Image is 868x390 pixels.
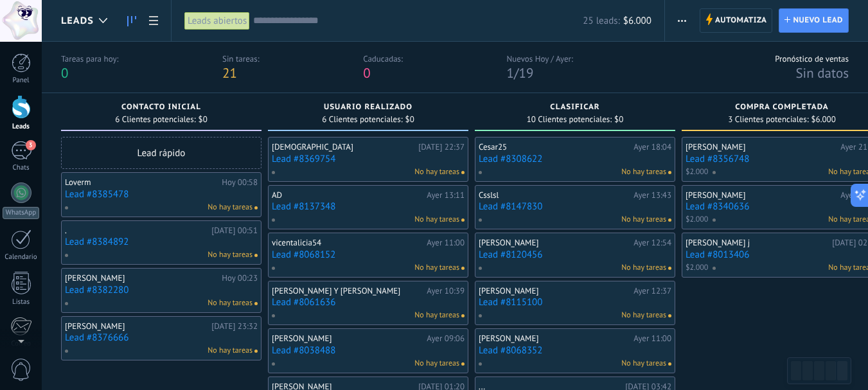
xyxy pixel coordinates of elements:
[686,142,837,152] div: [PERSON_NAME]
[479,238,630,248] div: [PERSON_NAME]
[272,142,415,152] div: [DEMOGRAPHIC_DATA]
[272,249,465,260] a: Lead #8068152
[65,321,208,332] div: [PERSON_NAME]
[633,238,671,248] div: Ayer 12:54
[479,345,671,356] a: Lead #8068352
[222,273,258,283] div: Hoy 00:23
[668,314,671,317] span: No hay nada asignado
[61,137,261,169] div: Lead rápido
[272,345,465,356] a: Lead #8038488
[143,8,164,33] a: Lista
[65,273,218,283] div: [PERSON_NAME]
[621,358,666,369] span: No hay tareas
[514,64,518,82] span: /
[621,310,666,321] span: No hay tareas
[414,358,459,369] span: No hay tareas
[65,285,258,296] a: Lead #8382280
[461,362,465,366] span: No hacer lo asignado
[121,103,201,112] span: Contacto inicial
[272,286,423,296] div: [PERSON_NAME] Y [PERSON_NAME]
[633,333,671,344] div: Ayer 11:00
[427,286,465,296] div: Ayer 10:39
[65,332,258,343] a: Lead #8376666
[621,166,666,178] span: No hay tareas
[621,214,666,226] span: No hay tareas
[254,206,258,209] span: No hacer lo asignado
[208,297,252,309] span: No hay tareas
[518,64,533,82] span: 19
[686,238,829,248] div: [PERSON_NAME] j
[211,321,258,332] div: [DATE] 23:32
[481,103,669,114] div: CLASIFICAR
[3,253,40,261] div: Calendario
[479,297,671,308] a: Lead #8115100
[686,190,837,200] div: [PERSON_NAME]
[67,103,255,114] div: Contacto inicial
[208,345,252,357] span: No hay tareas
[208,202,252,213] span: No hay tareas
[65,177,218,188] div: Loverm
[479,286,630,296] div: [PERSON_NAME]
[414,214,459,226] span: No hay tareas
[254,254,258,257] span: No hacer lo asignado
[208,249,252,261] span: No hay tareas
[405,116,414,123] span: $0
[322,116,402,123] span: 6 Clientes potenciales:
[3,298,40,306] div: Listas
[61,53,118,64] div: Tareas para hoy:
[633,286,671,296] div: Ayer 12:37
[254,350,258,353] span: No hay nada asignado
[211,226,258,236] div: [DATE] 00:51
[673,8,691,33] button: Más
[775,53,849,64] div: Pronóstico de ventas
[61,64,68,82] span: 0
[550,103,599,112] span: CLASIFICAR
[735,103,828,112] span: Compra completada
[3,164,40,172] div: Chats
[479,201,671,212] a: Lead #8147830
[3,76,40,85] div: Panel
[3,207,39,219] div: WhatsApp
[414,166,459,178] span: No hay tareas
[324,103,412,112] span: USUARIO REALIZADO
[274,103,462,114] div: USUARIO REALIZADO
[507,53,573,64] div: Nuevos Hoy / Ayer:
[121,8,143,33] a: Leads
[795,64,849,82] span: Sin datos
[65,226,208,236] div: .
[184,12,250,30] div: Leads abiertos
[461,171,465,174] span: No hay nada asignado
[65,236,258,247] a: Lead #8384892
[527,116,612,123] span: 10 Clientes potenciales:
[199,116,208,123] span: $0
[633,190,671,200] div: Ayer 13:43
[272,190,423,200] div: AD
[686,214,708,226] span: $2.000
[3,123,40,131] div: Leads
[668,171,671,174] span: No hay nada asignado
[222,177,258,188] div: Hoy 00:58
[700,8,773,33] a: Automatiza
[26,140,36,150] span: 3
[363,53,403,64] div: Caducadas:
[272,333,423,344] div: [PERSON_NAME]
[272,238,423,248] div: vicentalicia54
[461,218,465,222] span: No hay nada asignado
[779,8,849,33] a: Nuevo lead
[686,166,708,178] span: $2.000
[427,333,465,344] div: Ayer 09:06
[272,154,465,164] a: Lead #8369754
[461,314,465,317] span: No hay nada asignado
[418,142,465,152] div: [DATE] 22:37
[479,333,630,344] div: [PERSON_NAME]
[427,238,465,248] div: Ayer 11:00
[414,310,459,321] span: No hay tareas
[254,302,258,305] span: No hay nada asignado
[479,154,671,164] a: Lead #8308622
[633,142,671,152] div: Ayer 18:04
[793,9,843,32] span: Nuevo lead
[65,189,258,200] a: Lead #8385478
[427,190,465,200] div: Ayer 13:11
[621,262,666,274] span: No hay tareas
[728,116,808,123] span: 3 Clientes potenciales:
